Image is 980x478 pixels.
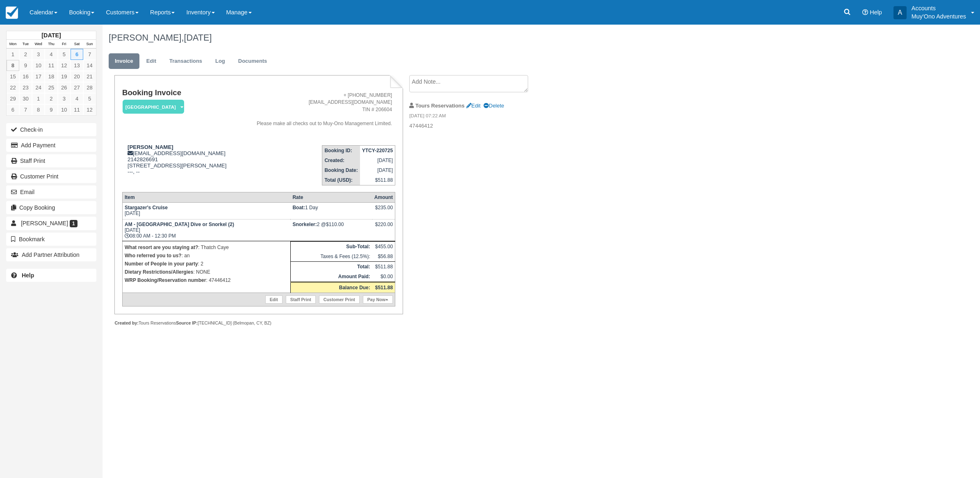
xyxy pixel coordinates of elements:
[360,156,395,165] td: [DATE]
[58,104,71,115] a: 10
[114,320,139,325] strong: Created by:
[125,269,193,275] strong: Dietary Restrictions/Allergies
[125,205,168,210] strong: Stargazer's Cruise
[290,192,372,202] th: Rate
[322,165,360,175] th: Booking Date:
[6,7,18,19] img: checkfront-main-nav-mini-logo.png
[58,93,71,104] a: 3
[19,71,32,82] a: 16
[19,82,32,93] a: 23
[372,252,395,262] td: $56.88
[6,248,96,261] button: Add Partner Attribution
[163,53,208,69] a: Transactions
[862,9,868,15] i: Help
[290,282,372,293] th: Balance Due:
[6,139,96,152] button: Add Payment
[319,295,360,304] a: Customer Print
[125,252,288,260] p: : an
[58,60,71,71] a: 12
[58,71,71,82] a: 19
[290,252,372,262] td: Taxes & Fees (12.5%):
[19,49,32,60] a: 2
[83,49,96,60] a: 7
[125,243,288,252] p: : Thatch Caye
[19,104,32,115] a: 7
[409,112,547,121] em: [DATE] 07:22 AM
[6,269,96,282] a: Help
[125,277,206,283] strong: WRP Booking/Reservation number
[122,144,238,185] div: [EMAIL_ADDRESS][DOMAIN_NAME] 2142826691 [STREET_ADDRESS][PERSON_NAME] ---, --
[114,320,403,326] div: Tours Reservations [TECHNICAL_ID] (Belmopan, CY, BZ)
[372,261,395,272] td: $511.88
[19,60,32,71] a: 9
[71,93,83,104] a: 4
[6,154,96,167] a: Staff Print
[292,205,305,210] strong: Boat
[7,40,19,49] th: Mon
[41,32,61,39] strong: [DATE]
[290,261,372,272] th: Total:
[290,241,372,252] th: Sub-Total:
[7,93,19,104] a: 29
[6,170,96,183] a: Customer Print
[322,145,360,156] th: Booking ID:
[58,49,71,60] a: 5
[372,192,395,202] th: Amount
[32,104,45,115] a: 8
[71,82,83,93] a: 27
[6,201,96,214] button: Copy Booking
[6,185,96,199] button: Email
[122,99,181,114] a: [GEOGRAPHIC_DATA]
[125,268,288,276] p: : NONE
[870,9,882,16] span: Help
[122,89,238,97] h1: Booking Invoice
[125,222,234,227] strong: AM - [GEOGRAPHIC_DATA] Dive or Snorkel (2)
[265,295,283,304] a: Edit
[140,53,162,69] a: Edit
[21,220,68,226] span: [PERSON_NAME]
[893,6,907,19] div: A
[125,276,288,284] p: : 47446412
[122,219,290,241] td: [DATE] 08:00 AM - 12:30 PM
[362,148,393,153] strong: YTCY-220725
[45,60,57,71] a: 11
[45,40,57,49] th: Thu
[128,144,173,150] strong: [PERSON_NAME]
[122,192,290,202] th: Item
[372,241,395,252] td: $455.00
[83,60,96,71] a: 14
[45,71,57,82] a: 18
[209,53,231,69] a: Log
[32,71,45,82] a: 17
[360,165,395,175] td: [DATE]
[912,12,966,21] p: Muy'Ono Adventures
[45,93,57,104] a: 2
[372,272,395,282] td: $0.00
[415,103,465,109] strong: Tours Reservations
[45,104,57,115] a: 9
[6,233,96,246] button: Bookmark
[322,156,360,165] th: Created:
[6,123,96,136] button: Check-in
[286,295,316,304] a: Staff Print
[45,82,57,93] a: 25
[7,104,19,115] a: 6
[71,60,83,71] a: 13
[71,104,83,115] a: 11
[912,4,966,12] p: Accounts
[32,40,45,49] th: Wed
[184,32,212,43] span: [DATE]
[6,217,96,230] a: [PERSON_NAME] 1
[409,122,547,130] p: 47446412
[19,93,32,104] a: 30
[125,260,288,268] p: : 2
[483,103,504,109] a: Delete
[83,104,96,115] a: 12
[290,202,372,219] td: 1 Day
[363,295,393,304] a: Pay Now
[109,33,832,43] h1: [PERSON_NAME],
[109,53,139,69] a: Invoice
[7,82,19,93] a: 22
[7,71,19,82] a: 15
[32,49,45,60] a: 3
